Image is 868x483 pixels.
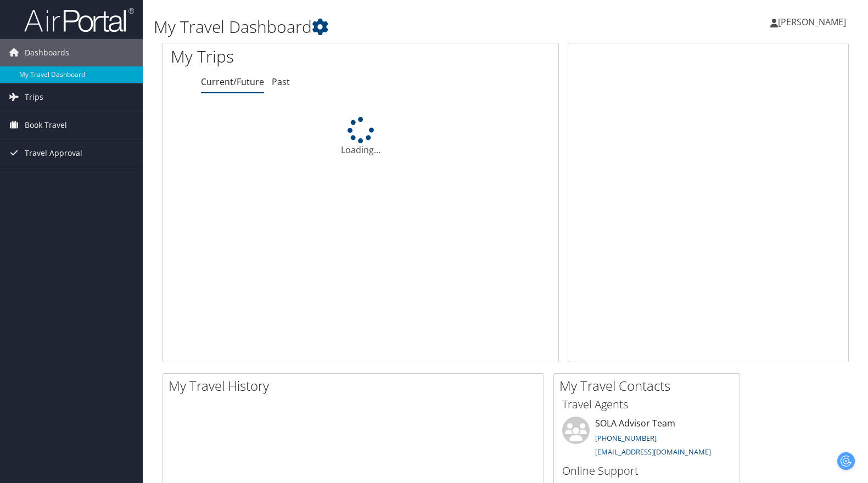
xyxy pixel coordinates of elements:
[171,45,385,68] h1: My Trips
[595,433,657,443] a: [PHONE_NUMBER]
[595,447,711,457] a: [EMAIL_ADDRESS][DOMAIN_NAME]
[770,5,857,38] a: [PERSON_NAME]
[154,15,623,38] h1: My Travel Dashboard
[559,377,740,395] h2: My Travel Contacts
[557,417,737,462] li: SOLA Advisor Team
[562,397,731,412] h3: Travel Agents
[778,16,846,28] span: [PERSON_NAME]
[25,83,43,111] span: Trips
[163,117,558,156] div: Loading...
[25,139,82,167] span: Travel Approval
[25,39,69,66] span: Dashboards
[25,111,67,139] span: Book Travel
[272,76,290,88] a: Past
[201,76,264,88] a: Current/Future
[24,7,134,33] img: airportal-logo.png
[562,463,731,479] h3: Online Support
[169,377,544,395] h2: My Travel History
